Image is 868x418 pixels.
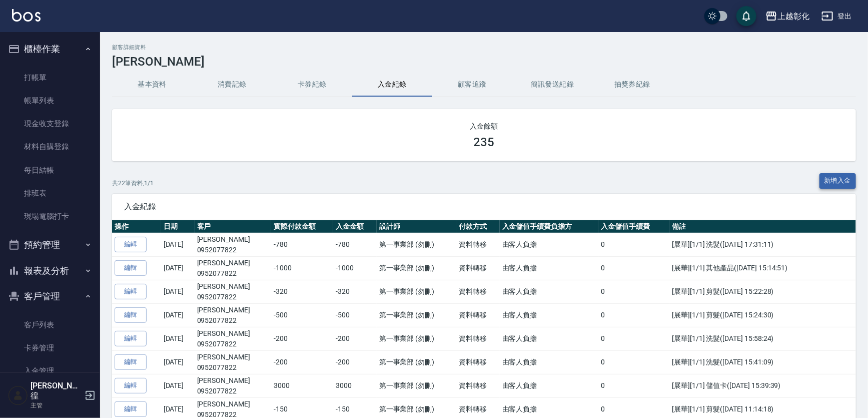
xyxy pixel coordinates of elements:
td: 第一事業部 (勿刪) [377,256,456,280]
a: 客戶列表 [4,313,96,336]
td: 0 [598,280,669,303]
a: 入金管理 [4,359,96,382]
h5: [PERSON_NAME]徨 [31,381,82,401]
button: 上越彰化 [761,6,813,27]
button: 顧客追蹤 [432,73,512,97]
a: 每日結帳 [4,159,96,182]
td: 3000 [333,374,377,397]
a: 卡券管理 [4,336,96,359]
p: 主管 [31,401,82,410]
th: 付款方式 [456,220,500,233]
td: 資料轉移 [456,233,500,256]
h3: [PERSON_NAME] [112,55,856,69]
td: 由客人負擔 [500,327,598,350]
th: 入金儲值手續費負擔方 [500,220,598,233]
td: 0 [598,256,669,280]
td: 由客人負擔 [500,350,598,374]
td: -200 [271,350,333,374]
td: [PERSON_NAME] [195,280,272,303]
td: [DATE] [161,374,195,397]
a: 編輯 [115,237,147,252]
p: 0952077822 [197,339,269,349]
p: 0952077822 [197,315,269,326]
p: 0952077822 [197,268,269,279]
td: [DATE] [161,280,195,303]
p: 0952077822 [197,292,269,302]
th: 操作 [112,220,161,233]
p: 0952077822 [197,245,269,255]
td: [DATE] [161,327,195,350]
a: 現場電腦打卡 [4,205,96,228]
button: 消費記錄 [192,73,272,97]
th: 客戶 [195,220,272,233]
td: 第一事業部 (勿刪) [377,280,456,303]
td: [展華][1/1] 洗髮([DATE] 15:41:09) [669,350,856,374]
td: -200 [333,327,377,350]
a: 編輯 [115,307,147,323]
a: 編輯 [115,401,147,417]
button: save [736,6,756,26]
a: 編輯 [115,331,147,346]
th: 日期 [161,220,195,233]
td: [展華][1/1] 其他產品([DATE] 15:14:51) [669,256,856,280]
h3: 235 [474,135,495,149]
a: 現金收支登錄 [4,112,96,135]
td: -500 [271,303,333,327]
td: [PERSON_NAME] [195,327,272,350]
td: 0 [598,350,669,374]
td: -780 [271,233,333,256]
td: 3000 [271,374,333,397]
td: 由客人負擔 [500,374,598,397]
td: [PERSON_NAME] [195,233,272,256]
p: 0952077822 [197,362,269,373]
a: 編輯 [115,354,147,370]
button: 簡訊發送紀錄 [512,73,592,97]
a: 材料自購登錄 [4,135,96,158]
td: 資料轉移 [456,327,500,350]
td: 由客人負擔 [500,256,598,280]
p: 0952077822 [197,386,269,396]
td: 由客人負擔 [500,303,598,327]
td: -1000 [271,256,333,280]
td: 資料轉移 [456,256,500,280]
td: 資料轉移 [456,303,500,327]
img: Logo [12,9,41,22]
a: 帳單列表 [4,89,96,112]
a: 編輯 [115,378,147,393]
th: 設計師 [377,220,456,233]
td: 第一事業部 (勿刪) [377,327,456,350]
button: 基本資料 [112,73,192,97]
td: [DATE] [161,233,195,256]
button: 櫃檯作業 [4,36,96,62]
button: 抽獎券紀錄 [592,73,672,97]
td: 資料轉移 [456,280,500,303]
td: [展華][1/1] 剪髮([DATE] 15:22:28) [669,280,856,303]
td: -200 [271,327,333,350]
td: [DATE] [161,256,195,280]
h2: 入金餘額 [124,121,844,131]
td: [PERSON_NAME] [195,374,272,397]
td: -320 [333,280,377,303]
button: 客戶管理 [4,283,96,309]
td: 資料轉移 [456,374,500,397]
td: 第一事業部 (勿刪) [377,350,456,374]
td: 第一事業部 (勿刪) [377,233,456,256]
td: [展華][1/1] 洗髮([DATE] 17:31:11) [669,233,856,256]
td: 由客人負擔 [500,280,598,303]
td: -320 [271,280,333,303]
td: 0 [598,303,669,327]
td: 資料轉移 [456,350,500,374]
td: [PERSON_NAME] [195,350,272,374]
td: [DATE] [161,350,195,374]
td: [PERSON_NAME] [195,303,272,327]
a: 打帳單 [4,66,96,89]
td: 第一事業部 (勿刪) [377,374,456,397]
button: 預約管理 [4,232,96,258]
td: 由客人負擔 [500,233,598,256]
td: -200 [333,350,377,374]
th: 入金金額 [333,220,377,233]
td: -500 [333,303,377,327]
td: [DATE] [161,303,195,327]
a: 編輯 [115,284,147,299]
th: 入金儲值手續費 [598,220,669,233]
